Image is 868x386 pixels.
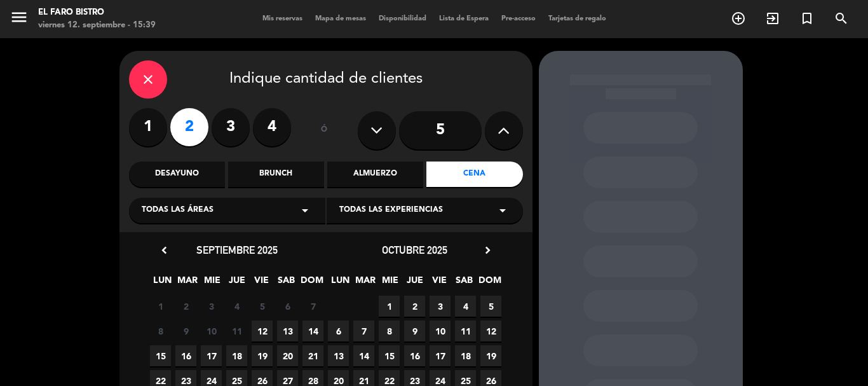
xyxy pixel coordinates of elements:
[454,273,475,294] span: SAB
[495,203,510,218] i: arrow_drop_down
[765,11,780,26] i: exit_to_app
[140,72,156,87] i: close
[175,296,196,317] span: 2
[226,345,247,366] span: 18
[309,15,372,22] span: Mapa de mesas
[301,273,322,294] span: DOM
[379,345,400,366] span: 15
[10,8,29,27] i: menu
[129,108,167,146] label: 1
[276,273,297,294] span: SAB
[302,345,323,366] span: 21
[302,321,323,341] span: 14
[328,345,349,366] span: 13
[256,15,309,22] span: Mis reservas
[201,296,222,317] span: 3
[38,6,156,19] div: El Faro Bistro
[330,273,351,294] span: LUN
[478,273,499,294] span: DOM
[404,296,425,317] span: 2
[404,273,425,294] span: JUE
[430,345,451,366] span: 17
[277,321,298,341] span: 13
[129,162,225,187] div: Desayuno
[252,345,273,366] span: 19
[495,15,542,22] span: Pre-acceso
[834,11,849,26] i: search
[426,162,522,187] div: Cena
[177,273,198,294] span: MAR
[430,321,451,341] span: 10
[150,296,171,317] span: 1
[455,345,476,366] span: 18
[201,273,222,294] span: MIE
[731,11,746,26] i: add_circle_outline
[799,11,815,26] i: turned_in_not
[455,321,476,341] span: 11
[251,273,272,294] span: VIE
[201,345,222,366] span: 17
[170,108,208,146] label: 2
[379,321,400,341] span: 8
[480,296,501,317] span: 5
[175,321,196,341] span: 9
[129,60,523,99] div: Indique cantidad de clientes
[372,15,433,22] span: Disponibilidad
[353,321,374,341] span: 7
[379,296,400,317] span: 1
[430,296,451,317] span: 3
[10,8,29,31] button: menu
[379,273,400,294] span: MIE
[480,321,501,341] span: 12
[212,108,250,146] label: 3
[252,296,273,317] span: 5
[38,19,156,32] div: viernes 12. septiembre - 15:39
[226,296,247,317] span: 4
[302,296,323,317] span: 7
[196,244,278,256] span: septiembre 2025
[455,296,476,317] span: 4
[404,321,425,341] span: 9
[158,244,171,257] i: chevron_left
[542,15,613,22] span: Tarjetas de regalo
[277,296,298,317] span: 6
[175,345,196,366] span: 16
[253,108,291,146] label: 4
[228,162,324,187] div: Brunch
[328,321,349,341] span: 6
[152,273,173,294] span: LUN
[150,321,171,341] span: 8
[327,162,423,187] div: Almuerzo
[429,273,450,294] span: VIE
[481,244,494,257] i: chevron_right
[142,204,214,217] span: Todas las áreas
[353,345,374,366] span: 14
[355,273,376,294] span: MAR
[339,204,443,217] span: Todas las experiencias
[201,321,222,341] span: 10
[252,321,273,341] span: 12
[382,244,447,256] span: octubre 2025
[404,345,425,366] span: 16
[304,108,345,153] div: ó
[226,273,247,294] span: JUE
[150,345,171,366] span: 15
[297,203,313,218] i: arrow_drop_down
[277,345,298,366] span: 20
[226,321,247,341] span: 11
[480,345,501,366] span: 19
[433,15,495,22] span: Lista de Espera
